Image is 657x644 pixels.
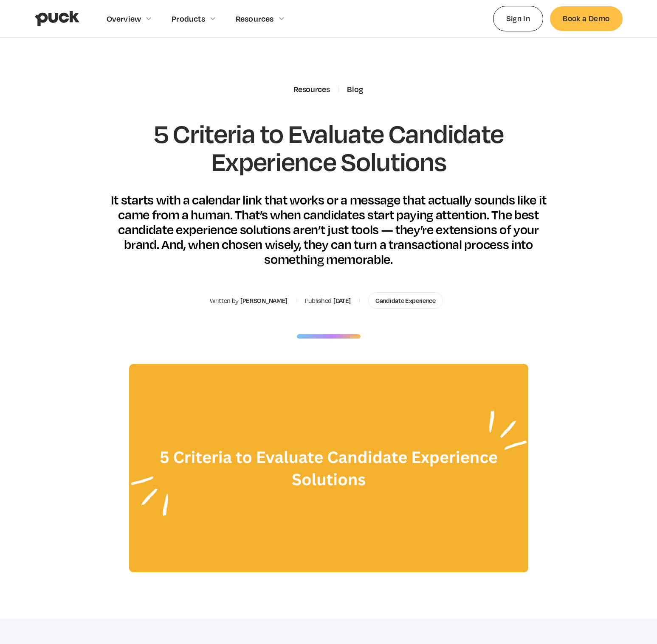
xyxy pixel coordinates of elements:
div: [DATE] [333,297,351,305]
a: Sign In [493,6,544,31]
h1: 5 Criteria to Evaluate Candidate Experience Solutions [106,119,551,175]
a: Book a Demo [550,6,622,31]
div: Written by [210,297,239,305]
div: Products [172,14,205,23]
div: Resources [236,14,274,23]
div: [PERSON_NAME] [240,297,288,305]
div: Resources [293,84,330,94]
div: Candidate Experience [375,297,436,305]
div: Overview [107,14,141,23]
a: Blog [347,84,363,94]
div: Published [305,297,332,305]
div: It starts with a calendar link that works or a message that actually sounds like it came from a h... [106,192,551,267]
